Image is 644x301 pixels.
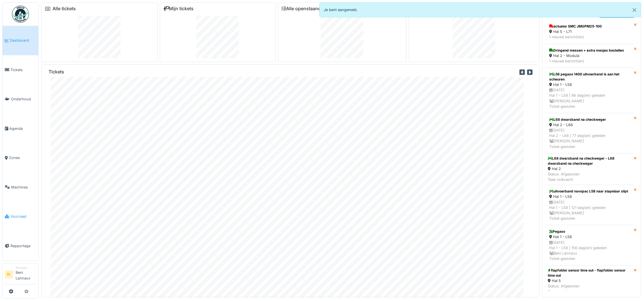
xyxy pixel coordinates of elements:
[549,117,630,122] div: L68 dwarsband na checkweger
[549,82,630,87] div: Hal 1 - L58
[546,113,634,153] a: L68 dwarsband na checkweger Hal 2 - L68 [DATE]Hal 2 - L68 | 77 dag(en) geleden [PERSON_NAME]Ticke...
[546,153,634,185] a: L68 dwarsband na checkweger - L68 dwarsband na checkweger Hal 2 Status: AfgeslotenTaak volbracht
[11,96,36,102] span: Onderhoud
[9,126,36,131] span: Agenda
[319,2,641,17] div: Je bent aangemeld.
[549,72,630,82] div: L58 pegaso 1400 uitvoerband is aan het scheuren
[16,266,36,270] div: Manager
[3,26,38,55] a: Dashboard
[12,6,29,23] img: Badge_color-CXgf-gQk.svg
[549,34,630,40] div: 1 nieuwe bericht(en)
[548,283,632,294] div: Status: Afgesloten Taak gesloten
[11,214,36,219] span: Voorraad
[549,189,630,194] div: uitvoerband novopac L58 naar stapelaar slipt
[3,231,38,261] a: Rapportage
[549,229,630,234] div: Pegaso
[546,265,634,297] a: flapfolder sensor time out - flapfolder sensor time out Hal 5 Status: AfgeslotenTaak gesloten
[16,266,36,283] li: Beni Lannaux
[9,155,36,160] span: Zones
[549,48,630,53] div: Dringend messen + extra mesjes bestellen
[548,278,632,283] div: Hal 5
[628,3,641,18] button: Close
[549,29,630,34] div: Hal 5 - L71
[549,24,630,29] div: actuator SMC JMGPM25-100
[3,173,38,202] a: Machines
[549,200,630,221] div: [DATE] Hal 1 - L58 | 121 dag(en) geleden [PERSON_NAME] Ticket gesloten
[546,225,634,265] a: Pegaso Hal 1 - L58 [DATE]Hal 1 - L58 | 156 dag(en) geleden Beni LannauxTicket gesloten
[3,84,38,114] a: Onderhoud
[546,44,634,68] a: Dringend messen + extra mesjes bestellen Hal 2 - Modula 1 nieuwe bericht(en)
[548,166,632,171] div: Hal 2
[11,243,36,249] span: Rapportage
[11,67,36,73] span: Tickets
[3,55,38,85] a: Tickets
[10,38,36,43] span: Dashboard
[3,114,38,143] a: Agenda
[549,87,630,109] div: [DATE] Hal 1 - L58 | 98 dag(en) geleden [PERSON_NAME] Ticket gesloten
[5,270,13,279] li: BL
[3,202,38,231] a: Voorraad
[549,240,630,262] div: [DATE] Hal 1 - L58 | 156 dag(en) geleden Beni Lannaux Ticket gesloten
[548,156,632,166] div: L68 dwarsband na checkweger - L68 dwarsband na checkweger
[53,6,76,11] a: Alle tickets
[549,194,630,199] div: Hal 1 - L58
[163,6,194,11] a: Mijn tickets
[549,128,630,149] div: [DATE] Hal 2 - L68 | 77 dag(en) geleden [PERSON_NAME] Ticket gesloten
[546,185,634,225] a: uitvoerband novopac L58 naar stapelaar slipt Hal 1 - L58 [DATE]Hal 1 - L58 | 121 dag(en) geleden ...
[549,53,630,58] div: Hal 2 - Modula
[546,20,634,44] a: actuator SMC JMGPM25-100 Hal 5 - L71 1 nieuwe bericht(en)
[549,58,630,64] div: 1 nieuwe bericht(en)
[11,185,36,190] span: Machines
[548,268,632,278] div: flapfolder sensor time out - flapfolder sensor time out
[548,171,632,182] div: Status: Afgesloten Taak volbracht
[5,266,36,285] a: BL ManagerBeni Lannaux
[49,69,64,75] h6: Tickets
[546,68,634,113] a: L58 pegaso 1400 uitvoerband is aan het scheuren Hal 1 - L58 [DATE]Hal 1 - L58 | 98 dag(en) gelede...
[549,234,630,239] div: Hal 1 - L58
[3,143,38,173] a: Zones
[549,122,630,128] div: Hal 2 - L68
[282,6,337,11] a: Alle openstaande taken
